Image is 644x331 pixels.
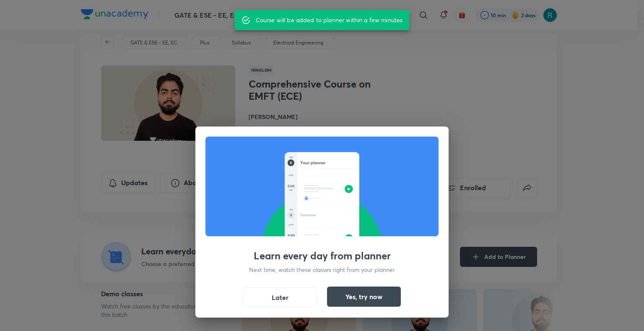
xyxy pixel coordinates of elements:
g: 4 PM [288,224,293,226]
g: 4 PM [288,175,293,176]
g: 9 [290,214,292,217]
g: 8 [290,162,292,164]
g: Your planner [301,161,326,165]
g: 5:00 [288,185,294,187]
h3: Learn every day from planner [254,250,391,262]
div: Course will be added to planner within a few minutes [256,13,403,28]
g: JUN [289,209,293,211]
g: PM [290,189,293,191]
p: Next time, watch these classes right from your planner [249,265,395,274]
button: Yes, try now [327,287,401,307]
button: Later [243,287,317,308]
g: Tomorrow [300,214,316,216]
